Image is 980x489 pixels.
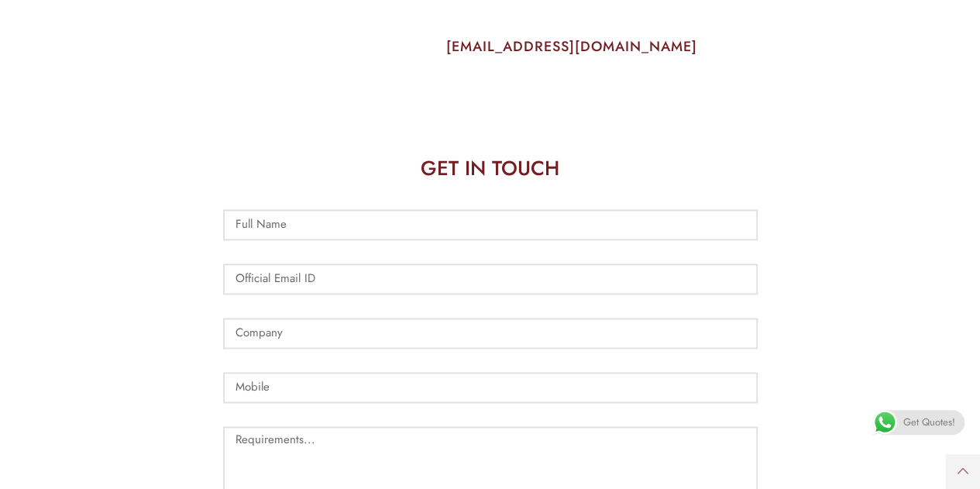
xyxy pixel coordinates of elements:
[903,410,955,435] span: Get Quotes!
[223,263,758,294] input: Official Email ID
[223,318,758,349] input: Company
[223,209,758,240] input: Full Name
[223,372,758,403] input: Only numbers and phone characters (#, -, *, etc) are accepted.
[223,158,758,178] h2: GET IN TOUCH
[446,36,697,57] a: [EMAIL_ADDRESS][DOMAIN_NAME]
